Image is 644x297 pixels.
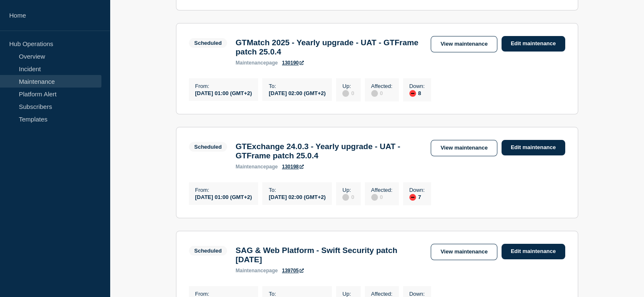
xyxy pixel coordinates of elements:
p: page [235,268,278,274]
a: 130190 [282,60,304,66]
div: 0 [371,89,393,97]
p: Affected : [371,187,393,193]
p: From : [195,291,252,297]
p: Down : [409,291,425,297]
h3: GTMatch 2025 - Yearly upgrade - UAT - GTFrame patch 25.0.4 [235,38,422,57]
p: To : [269,291,326,297]
div: [DATE] 02:00 (GMT+2) [269,193,326,200]
div: Scheduled [194,248,222,254]
div: down [409,90,416,97]
p: Up : [342,291,354,297]
a: View maintenance [431,36,497,52]
span: maintenance [235,268,266,274]
div: 0 [371,193,393,201]
a: View maintenance [431,140,497,156]
div: 0 [342,193,354,201]
p: Up : [342,83,354,89]
div: 7 [409,193,425,201]
p: Down : [409,187,425,193]
p: page [235,60,278,66]
div: 8 [409,89,425,97]
a: View maintenance [431,244,497,260]
a: Edit maintenance [502,244,565,259]
p: Up : [342,187,354,193]
p: To : [269,83,326,89]
div: Scheduled [194,40,222,46]
span: maintenance [235,164,266,170]
a: 130198 [282,164,304,170]
span: maintenance [235,60,266,66]
div: [DATE] 02:00 (GMT+2) [269,89,326,96]
p: page [235,164,278,170]
div: disabled [342,90,349,97]
p: From : [195,187,252,193]
div: disabled [342,194,349,201]
div: 0 [342,89,354,97]
div: disabled [371,90,378,97]
p: Down : [409,83,425,89]
p: Affected : [371,291,393,297]
p: From : [195,83,252,89]
div: down [409,194,416,201]
div: disabled [371,194,378,201]
div: [DATE] 01:00 (GMT+2) [195,89,252,96]
p: Affected : [371,83,393,89]
a: Edit maintenance [502,140,565,155]
div: Scheduled [194,144,222,150]
h3: GTExchange 24.0.3 - Yearly upgrade - UAT - GTFrame patch 25.0.4 [235,142,422,160]
h3: SAG & Web Platform - Swift Security patch [DATE] [235,246,422,264]
a: Edit maintenance [502,36,565,52]
a: 139705 [282,268,304,274]
div: [DATE] 01:00 (GMT+2) [195,193,252,200]
p: To : [269,187,326,193]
